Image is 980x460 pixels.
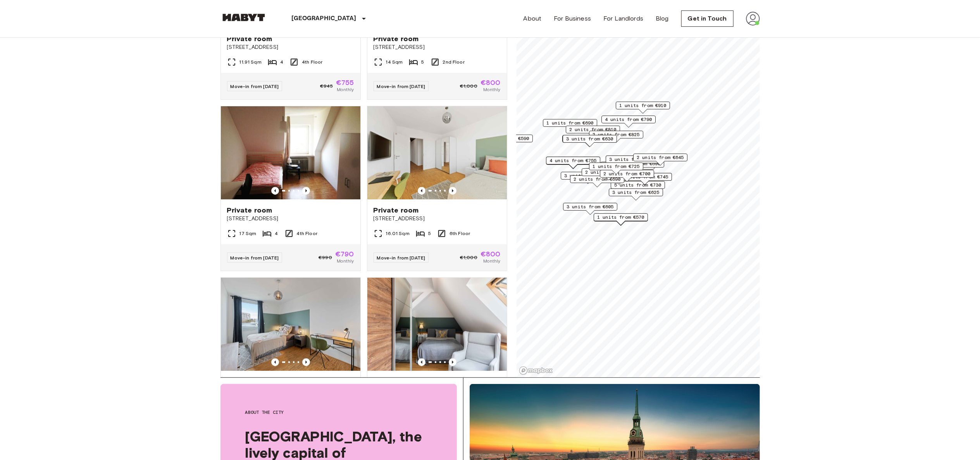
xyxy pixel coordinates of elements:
div: Map marker [616,102,670,114]
img: Marketing picture of unit DE-02-021-001-04HF [367,106,507,199]
span: €790 [335,251,354,258]
div: Map marker [563,203,617,215]
a: For Business [554,14,591,23]
div: Map marker [546,157,600,169]
span: 1 units from €910 [619,102,667,109]
span: [STREET_ADDRESS] [374,215,501,223]
span: 3 units from €800 [609,156,656,163]
span: Move-in from [DATE] [377,255,425,261]
span: Monthly [337,258,354,265]
a: Marketing picture of unit DE-02-001-002-03HFPrevious imagePrevious imagePrivate room[STREET_ADDRE... [367,277,507,443]
span: Private room [227,34,272,43]
button: Previous image [449,358,456,366]
span: 5 [421,59,424,66]
span: €945 [320,83,333,90]
span: 4 [275,230,278,237]
div: Map marker [561,172,615,184]
span: [STREET_ADDRESS] [227,215,354,223]
div: Map marker [563,135,617,147]
div: Map marker [479,135,533,147]
div: Map marker [594,213,648,225]
span: Monthly [483,86,500,93]
a: Marketing picture of unit DE-02-021-001-04HFPrevious imagePrevious imagePrivate room[STREET_ADDRE... [367,106,507,271]
span: 2nd Floor [443,59,465,66]
a: Blog [656,14,669,23]
span: 4th Floor [297,230,317,237]
span: €800 [481,251,501,258]
span: 2 units from €825 [592,131,640,138]
span: 4 [280,59,283,66]
button: Previous image [449,187,456,195]
span: Move-in from [DATE] [231,83,279,89]
a: For Landlords [603,14,643,23]
span: 2 units from €690 [574,176,621,183]
span: 5 units from €715 [604,162,651,169]
span: 1 units from €725 [592,163,640,170]
span: Monthly [483,258,500,265]
span: Monthly [337,86,354,93]
span: 3 units from €605 [567,203,614,210]
div: Map marker [566,126,620,138]
img: avatar [746,12,760,26]
span: Private room [227,377,272,386]
span: Private room [374,206,419,215]
button: Previous image [302,358,310,366]
span: €990 [319,254,332,261]
span: €1,000 [460,83,477,90]
span: 2 units from €645 [637,154,684,161]
span: 1 units from €690 [546,119,594,126]
a: Get in Touch [681,10,734,27]
span: 16.01 Sqm [386,230,410,237]
img: Marketing picture of unit DE-02-001-002-03HF [367,278,507,371]
a: Marketing picture of unit DE-02-001-03MPrevious imagePrevious imagePrivate room[STREET_ADDRESS]17... [220,106,361,271]
div: Map marker [601,116,656,128]
a: Marketing picture of unit DE-02-019-002-04HFPrevious imagePrevious imagePrivate room[STREET_ADDRE... [220,277,361,443]
span: Private room [227,206,272,215]
span: 3 units from €625 [612,189,660,196]
span: 1 units from €570 [597,214,644,221]
div: Map marker [562,135,617,147]
div: Map marker [611,181,665,193]
button: Previous image [418,358,425,366]
span: 3 units from €785 [564,172,611,179]
button: Previous image [418,187,425,195]
span: 3 units from €630 [566,135,613,142]
a: Mapbox logo [519,366,553,375]
span: 11.91 Sqm [239,59,262,66]
span: [STREET_ADDRESS] [227,43,354,51]
span: €1,000 [460,254,477,261]
div: Map marker [606,156,660,168]
span: €800 [481,79,501,86]
span: 3 units from €745 [621,173,668,180]
div: Map marker [582,168,636,180]
span: €755 [336,79,354,86]
img: Marketing picture of unit DE-02-001-03M [221,106,360,199]
span: 5 [428,230,431,237]
div: Map marker [543,119,597,131]
img: Marketing picture of unit DE-02-019-002-04HF [221,278,360,371]
button: Previous image [302,187,310,195]
div: Map marker [570,175,624,187]
div: Map marker [589,163,643,175]
span: 14 Sqm [386,59,403,66]
span: About the city [245,409,432,416]
span: Private room [374,34,419,43]
span: 2 units from €810 [569,126,617,133]
span: Private room [374,377,419,386]
span: 4th Floor [302,59,322,66]
div: Map marker [610,160,664,172]
span: 4 units from €755 [549,157,597,164]
div: Map marker [589,131,643,143]
span: Move-in from [DATE] [377,83,425,89]
span: 17 Sqm [239,230,257,237]
a: About [524,14,542,23]
button: Previous image [271,358,279,366]
span: Move-in from [DATE] [231,255,279,261]
span: 2 units from €925 [585,169,632,176]
span: 6th Floor [450,230,470,237]
span: 5 units from €730 [614,182,661,188]
div: Map marker [609,188,663,201]
span: 2 units from €700 [603,170,651,177]
span: 4 units from €790 [605,116,652,123]
div: Map marker [618,173,672,185]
